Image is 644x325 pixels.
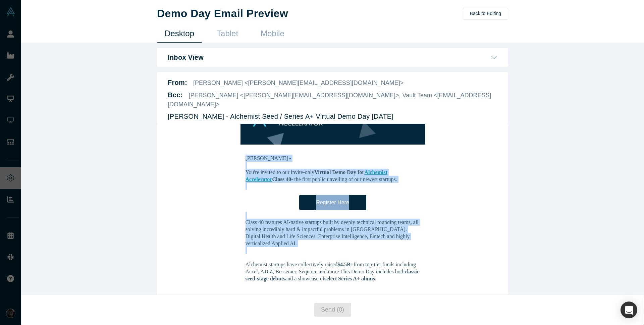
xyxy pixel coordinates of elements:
a: Desktop [157,27,202,43]
button: Inbox View [168,53,497,61]
span: [PERSON_NAME] <[PERSON_NAME][EMAIL_ADDRESS][DOMAIN_NAME]>, Vault Team <[EMAIL_ADDRESS][DOMAIN_NAME]> [168,92,491,108]
b: From: [168,79,187,86]
span: [PERSON_NAME] <[PERSON_NAME][EMAIL_ADDRESS][DOMAIN_NAME]> [193,79,404,86]
iframe: DemoDay Email Preview [168,124,497,289]
strong: select Series A+ alums [157,152,207,158]
strong: classic seed-stage debuts [78,145,252,158]
b: Inbox View [168,53,204,61]
a: Tablet [209,27,246,43]
strong: $4.5B+ [170,138,186,144]
h1: Demo Day Email Preview [157,7,288,20]
button: Back to Editing [463,8,508,19]
b: Bcc : [168,91,183,99]
a: Mobile [253,27,292,43]
p: [PERSON_NAME] - Alchemist Seed / Series A+ Virtual Demo Day [DATE] [168,111,393,121]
